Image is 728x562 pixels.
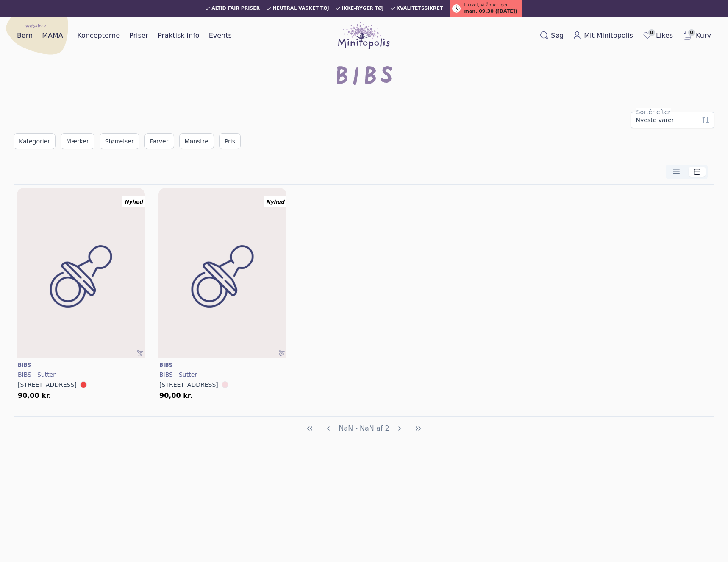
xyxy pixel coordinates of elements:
button: First Page [301,420,318,437]
span: 90,00 kr. [159,392,193,399]
span: 90,00 kr. [18,392,51,399]
span: BIBS - Sutter [159,371,197,378]
button: 0Kurv [679,28,714,43]
span: Lukket, vi åbner igen [464,2,508,8]
button: Pris [219,133,241,149]
button: Next Page [391,420,408,437]
span: Mærker [66,137,89,145]
span: Mit Minitopolis [584,31,633,41]
button: Søg [536,29,567,42]
span: Pris [225,137,235,145]
img: Accessories til børn [17,188,145,365]
span: Farver [150,137,169,145]
a: Events [206,29,235,42]
span: BIBS - Sutter [18,371,56,378]
span: [STREET_ADDRESS] [18,381,77,388]
h1: BIBS [333,64,395,92]
span: Altid fair priser [211,6,260,11]
span: Kategorier [19,137,50,145]
img: Accessories til børn [158,188,286,365]
button: Farver [144,133,174,149]
span: man. 09.30 ([DATE]) [464,8,517,15]
a: Børn [14,29,36,42]
span: Likes [656,31,673,41]
button: Mønstre [179,133,214,149]
a: MAMA [39,29,67,42]
span: Nyeste varer [631,112,697,128]
span: Mønstre [185,137,208,145]
button: Mærker [61,133,94,149]
button: Last Page [410,420,427,437]
span: NaN - NaN af 2 [339,423,389,433]
span: [STREET_ADDRESS] [159,381,218,388]
span: Neutral vasket tøj [272,6,329,11]
a: 0Likes [639,28,676,43]
a: Koncepterne [74,29,123,42]
span: Kvalitetssikret [397,6,443,11]
div: Nyeste varer [636,116,674,124]
span: 0 [688,29,695,36]
span: Størrelser [105,137,134,145]
span: Ikke-ryger tøj [342,6,384,11]
span: Søg [551,31,564,41]
a: Mit Minitopolis [570,29,636,42]
span: BIBS [18,362,31,368]
a: Priser [126,29,152,42]
button: Previous Page [320,420,337,437]
span: BIBS [159,362,172,368]
a: BIBS [18,362,144,369]
a: BIBS - Sutter [18,370,144,379]
div: Nyhed [264,196,286,207]
div: Nyhed [122,196,145,207]
a: Accessories til børnAccessories til børnNyhed [17,188,145,359]
a: Accessories til børnAccessories til børnNyhed [158,188,286,359]
img: Minitopolis logo [338,22,390,49]
span: 0 [648,29,655,36]
a: BIBS [159,362,286,369]
a: BIBS - Sutter [159,370,286,379]
span: Kurv [696,31,711,41]
button: Kategorier [14,133,56,149]
button: Størrelser [100,133,139,149]
a: Praktisk info [154,29,203,42]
